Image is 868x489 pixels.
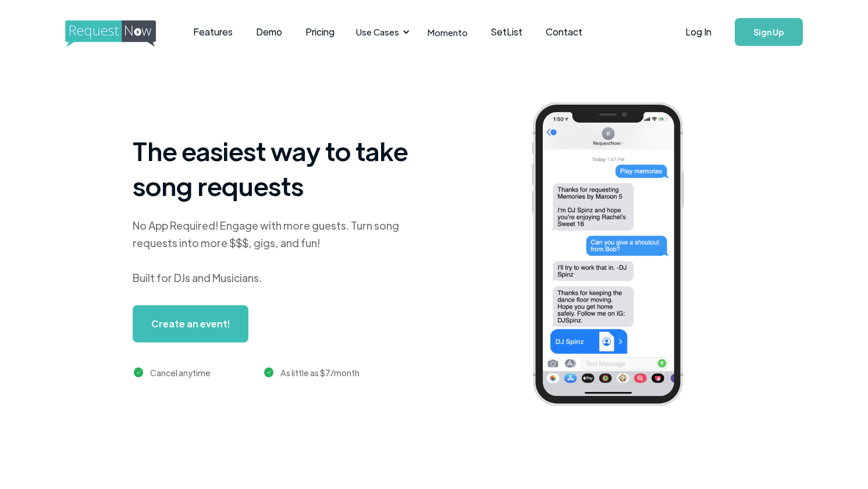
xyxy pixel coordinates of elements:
a: Log In [674,12,723,52]
a: Pricing [294,14,346,50]
h1: The easiest way to take song requests [133,133,424,203]
div: Use Cases [356,26,399,38]
div: Use Cases [349,14,413,50]
a: Create an event! [133,305,248,342]
img: requestnow logo [65,20,177,47]
a: SetList [479,14,534,50]
a: Features [182,14,244,50]
div: As little as $7/month [280,366,360,380]
a: Momento [416,15,479,49]
img: green checkmark [264,367,274,377]
img: green checkmark [134,367,144,377]
a: Sign Up [735,18,803,46]
a: Demo [244,14,294,50]
a: home [65,20,152,44]
a: Contact [534,14,594,50]
img: iphone screenshot [518,94,715,418]
div: No App Required! Engage with more guests. Turn song requests into more $$$, gigs, and fun! Built ... [133,217,424,287]
div: Cancel anytime [150,366,211,380]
